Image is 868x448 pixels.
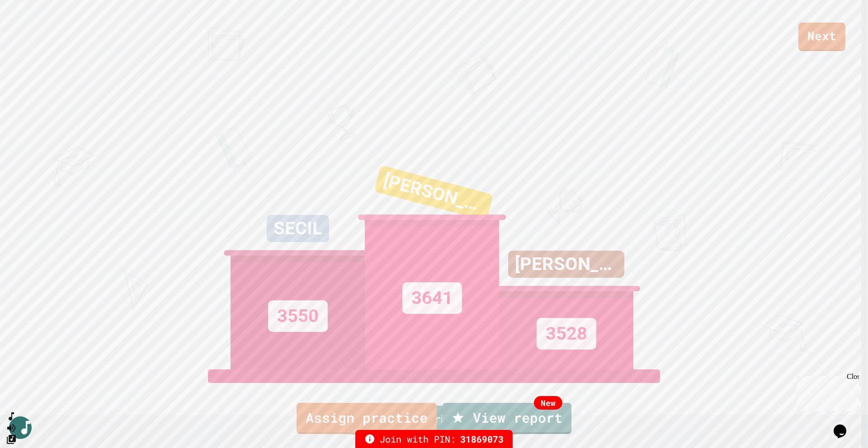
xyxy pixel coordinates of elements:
div: SECIL [267,215,329,242]
div: 3550 [268,300,328,332]
div: Join with PIN: [355,430,513,448]
iframe: chat widget [830,412,859,439]
span: 31869073 [460,432,504,446]
a: Assign practice [297,403,437,434]
a: Next [798,23,845,51]
div: New [534,396,562,410]
div: Chat with us now!Close [4,4,62,57]
button: Mute music [6,422,17,434]
iframe: chat widget [793,373,859,411]
div: 3528 [537,318,596,350]
a: View report [442,403,571,434]
div: [PERSON_NAME] [374,165,493,221]
div: [PERSON_NAME] [508,251,624,278]
button: SpeedDial basic example [6,411,17,422]
button: Change Music [6,434,17,445]
div: 3641 [402,282,462,314]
